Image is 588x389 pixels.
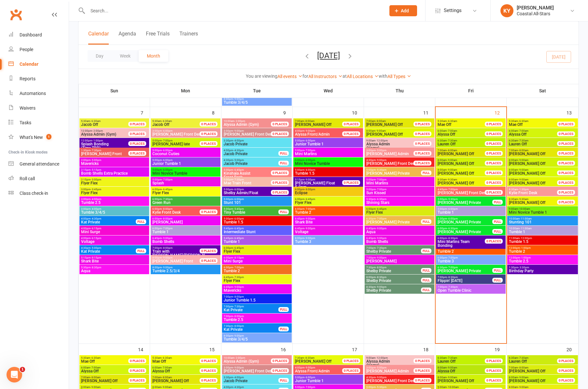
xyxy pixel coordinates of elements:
div: 0 PLACES [557,122,575,127]
span: - 4:00pm [91,198,101,201]
span: Sun Kissed [366,191,433,195]
div: 11 [423,107,435,118]
div: 0 PLACES [200,122,217,127]
span: Front Desk [223,171,279,179]
span: - 3:45pm [91,188,101,191]
strong: for [302,74,308,79]
span: - 5:00pm [376,149,386,152]
span: - 6:00pm [162,149,173,152]
span: 3:00pm [81,198,148,201]
span: - 9:00pm [376,159,386,162]
span: Splash Bonding [81,142,109,146]
span: Mini Novice Tumble [295,162,362,166]
span: 8:00pm [223,98,290,101]
span: (Home) [366,142,421,150]
span: - 6:45pm [162,188,173,191]
span: Tumble 3/4/5 [223,101,290,104]
span: 5:30am [152,120,207,123]
button: Agenda [119,31,136,45]
div: 0 PLACES [557,141,575,146]
span: [PERSON_NAME] Off [295,122,331,127]
th: Wed [293,84,364,98]
th: Mon [150,84,221,98]
span: - 6:00pm [233,188,244,191]
span: - 9:00am [518,168,528,171]
span: Green Run [152,201,219,205]
span: [PERSON_NAME] Off [509,161,545,166]
div: 0 PLACES [128,151,146,156]
span: [PERSON_NAME] Front Desk [438,191,488,195]
span: 6:00pm [295,188,362,191]
div: 0 PLACES [342,131,360,136]
span: 8:00am [437,168,493,171]
span: 12:00pm [81,129,136,132]
button: Calendar [88,31,109,45]
span: 5:00pm [295,149,362,152]
span: - 9:30am [447,178,457,181]
span: Kinshaia Assist [224,171,250,176]
span: - 7:30pm [91,149,101,152]
span: - 9:00am [375,129,386,132]
th: Fri [435,84,507,98]
strong: You are viewing [246,74,277,79]
span: 2:15pm [81,168,148,171]
span: - 6:30am [161,120,172,123]
div: Coastal All-Stars [517,11,554,17]
span: Settings [444,3,462,18]
div: 0 PLACES [413,141,431,146]
span: - 5:30pm [447,198,458,201]
strong: at [343,74,347,79]
th: Sat [507,84,579,98]
span: [PERSON_NAME] Off [509,200,545,205]
span: [PERSON_NAME] Off [438,171,474,176]
span: Lauren Off [509,142,527,146]
span: 5:00pm [366,178,433,181]
span: 8:00am [509,159,565,162]
span: - 2:00pm [234,120,245,123]
span: - 7:00pm [376,188,386,191]
span: Alyssa Front/Admin [295,132,330,137]
th: Tue [221,84,293,98]
span: Flyer Flex [81,181,148,185]
div: FULL [278,161,289,166]
span: Tumble 1.5 [295,171,362,175]
span: Mae Off [509,122,523,127]
span: [PERSON_NAME] Off [438,152,474,156]
div: 0 PLACES [200,141,217,146]
span: 4:00pm [223,149,279,152]
iframe: Intercom live chat [7,367,22,382]
span: 8:30am [509,198,565,201]
div: 12 [495,107,506,118]
span: [PERSON_NAME] Front Desk [152,132,203,137]
span: 6:00pm [152,198,219,201]
span: 8:00am [509,178,565,181]
span: 8:30am [437,178,493,181]
span: Mini Marlins [366,181,433,185]
a: Clubworx [8,7,24,23]
span: Shining Stars [366,201,433,205]
span: 1 [20,367,25,372]
span: Mini Novice Tumble [152,171,219,175]
span: 4:45pm [437,188,493,191]
span: Splash [152,181,219,185]
span: 2:15pm [81,178,148,181]
span: [PERSON_NAME] Admin [366,152,409,156]
div: 0 PLACES [271,170,289,175]
div: 0 PLACES [557,131,575,136]
span: 6:00pm [152,188,219,191]
a: Tasks [8,115,69,130]
span: 5:00pm [223,198,290,201]
div: 0 PLACES [413,151,431,156]
span: - 8:00pm [304,188,315,191]
div: 0 PLACES [485,190,503,195]
span: 5:00pm [366,168,421,171]
span: 6:30am [509,139,565,142]
span: Add [401,8,409,13]
span: 2:00pm [81,159,148,162]
span: 3:00pm [223,129,279,132]
span: 5:15pm [295,178,350,181]
span: 6:00am [437,129,493,132]
a: People [8,42,69,57]
span: 5:00pm [223,188,279,191]
span: Stunt 101 [223,201,290,205]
